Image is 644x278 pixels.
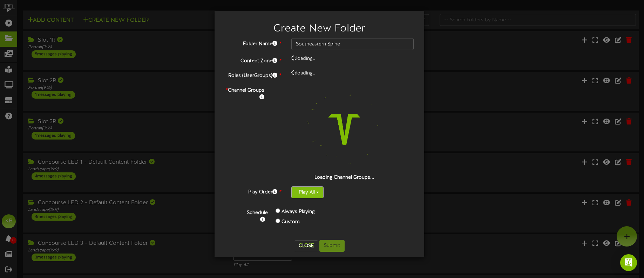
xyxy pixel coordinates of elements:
div: loading.. [286,70,419,77]
label: Folder Name [220,38,286,48]
img: loading-spinner-3.png [299,85,389,174]
button: Play All [291,186,324,198]
div: Open Intercom Messenger [620,254,637,271]
div: loading.. [286,55,419,62]
h2: Create New Folder [225,23,414,35]
button: Submit [319,240,345,252]
label: Channel Groups [220,85,270,101]
strong: Loading Channel Groups... [314,175,374,180]
label: Content Zone [220,55,286,65]
button: Close [294,240,318,251]
input: Folder Name [291,38,414,50]
label: Roles (UserGroups) [220,70,286,79]
label: Play Order [220,186,286,196]
label: Always Playing [282,208,315,215]
label: Custom [282,219,300,226]
b: Schedule [247,210,268,215]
